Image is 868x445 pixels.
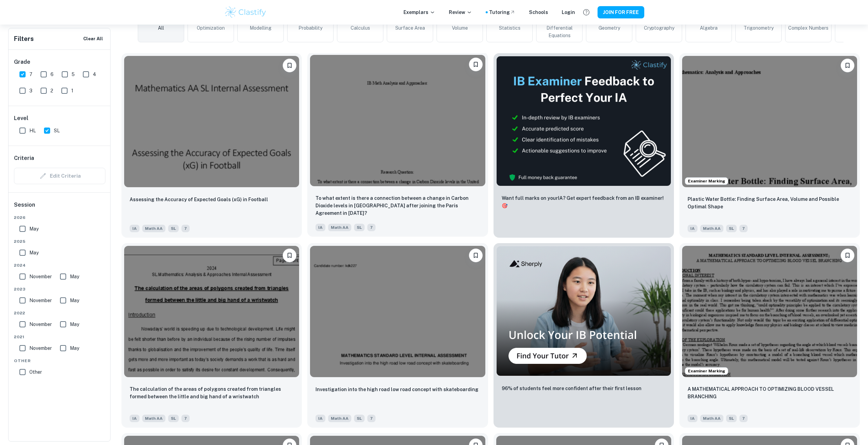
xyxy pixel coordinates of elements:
a: Schools [529,9,548,16]
span: Examiner Marking [685,368,728,374]
div: Login [562,9,575,16]
button: Please log in to bookmark exemplars [283,249,296,262]
p: To what extent is there a connection between a change in Carbon Dioxide levels in the United Stat... [315,194,480,217]
p: Review [449,9,472,16]
span: 7 [367,415,376,422]
span: 3 [29,87,32,94]
img: Math AA IA example thumbnail: Assessing the Accuracy of Expected Goals [124,56,299,187]
span: Other [29,368,42,376]
span: May [29,249,39,256]
span: IA [315,224,325,231]
div: Criteria filters are unavailable when searching by topic [14,168,105,184]
button: Clear All [82,34,105,44]
span: 7 [367,224,376,231]
button: JOIN FOR FREE [598,6,644,18]
a: Please log in to bookmark exemplars To what extent is there a connection between a change in Carb... [307,53,488,238]
span: Math AA [700,415,723,422]
h6: Level [14,114,105,122]
span: 2024 [14,262,105,268]
img: Thumbnail [496,56,671,186]
p: Plastic Water Bottle: Finding Surface Area, Volume and Possible Optimal Shape [688,195,852,210]
button: Please log in to bookmark exemplars [469,58,483,71]
span: Calculus [351,24,370,32]
span: 4 [93,71,96,78]
img: Clastify logo [224,5,267,19]
span: 2023 [14,286,105,292]
img: Math AA IA example thumbnail: To what extent is there a connection be [310,55,485,186]
p: Exemplars [403,9,435,16]
span: 7 [181,225,190,232]
a: ThumbnailWant full marks on yourIA? Get expert feedback from an IB examiner! [494,53,674,238]
span: Volume [452,24,468,32]
span: SL [168,415,179,422]
span: 7 [29,71,32,78]
span: May [70,297,79,304]
span: Complex Numbers [788,24,828,32]
p: Investigation into the high road low road concept with skateboarding [315,386,479,393]
span: IA [688,415,697,422]
button: Please log in to bookmark exemplars [469,249,483,262]
span: SL [168,225,179,232]
span: Optimization [197,24,225,32]
span: 7 [739,225,748,232]
a: Examiner MarkingPlease log in to bookmark exemplarsPlastic Water Bottle: Finding Surface Area, Vo... [679,53,860,238]
span: IA [130,225,139,232]
span: May [29,225,39,233]
span: SL [726,225,737,232]
span: May [70,321,79,328]
h6: Criteria [14,154,34,162]
button: Help and Feedback [580,6,592,18]
img: Thumbnail [496,246,671,376]
span: Geometry [599,24,620,32]
a: Examiner MarkingPlease log in to bookmark exemplarsA MATHEMATICAL APPROACH TO OPTIMIZING BLOOD VE... [679,243,860,428]
span: 2 [50,87,53,94]
span: SL [54,127,60,134]
p: The calculation of the areas of polygons created from triangles formed between the little and big... [130,385,294,400]
span: November [29,321,52,328]
span: 6 [50,71,54,78]
span: Math AA [328,415,351,422]
span: Probability [298,24,322,32]
span: 7 [739,415,748,422]
p: Assessing the Accuracy of Expected Goals (xG) in Football [130,196,268,203]
span: 2022 [14,310,105,316]
span: SL [726,415,737,422]
span: 7 [181,415,190,422]
button: Please log in to bookmark exemplars [841,59,854,72]
span: 2021 [14,334,105,340]
span: Differential Equations [539,24,579,39]
span: November [29,273,52,280]
a: Tutoring [489,9,515,16]
span: Other [14,358,105,364]
a: Please log in to bookmark exemplarsThe calculation of the areas of polygons created from triangle... [121,243,302,428]
span: May [70,344,79,352]
a: Please log in to bookmark exemplarsAssessing the Accuracy of Expected Goals (xG) in FootballIAMat... [121,53,302,238]
span: 5 [72,71,75,78]
span: IA [130,415,139,422]
span: Algebra [700,24,718,32]
span: November [29,297,52,304]
p: 96% of students feel more confident after their first lesson [502,385,642,392]
button: Please log in to bookmark exemplars [283,59,296,72]
span: SL [354,224,365,231]
span: Math AA [328,224,351,231]
p: A MATHEMATICAL APPROACH TO OPTIMIZING BLOOD VESSEL BRANCHING [688,385,852,400]
span: Math AA [142,225,165,232]
a: Thumbnail96% of students feel more confident after their first lesson [494,243,674,428]
span: 2025 [14,238,105,244]
span: Cryptography [644,24,674,32]
span: SL [354,415,365,422]
span: Math AA [142,415,165,422]
h6: Session [14,201,105,214]
span: November [29,344,52,352]
span: HL [29,127,36,134]
button: Please log in to bookmark exemplars [841,249,854,262]
span: May [70,273,79,280]
span: Surface Area [395,24,425,32]
span: 1 [71,87,73,94]
span: Modelling [250,24,271,32]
